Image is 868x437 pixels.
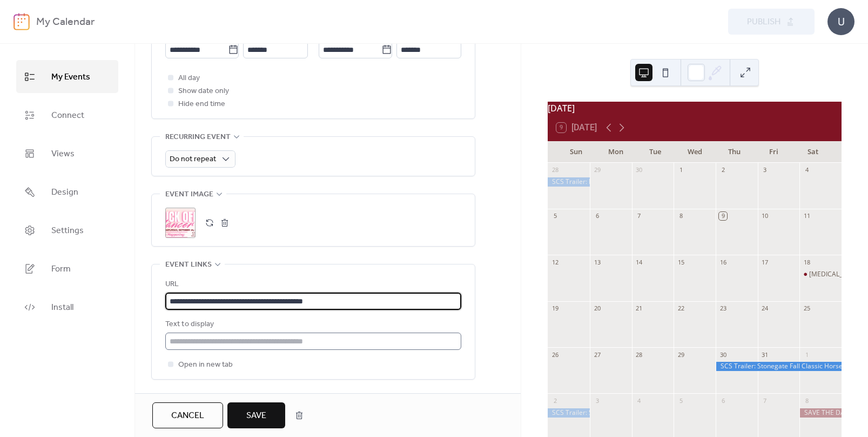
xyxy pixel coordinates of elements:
span: Event image [165,188,213,201]
div: U [827,8,854,35]
div: 12 [551,258,559,266]
span: Views [51,145,75,162]
div: 18 [803,258,811,266]
div: 28 [551,166,559,174]
button: Cancel [152,402,223,428]
span: Do not repeat [170,152,216,167]
div: 29 [593,166,601,174]
div: 10 [761,212,769,220]
div: SAVE THE DATE: Fall Tack Swap at SCS [799,408,842,418]
div: URL [165,278,459,291]
div: Text to display [165,318,459,331]
div: 4 [803,166,811,174]
span: Design [51,184,78,201]
div: 21 [635,304,643,313]
div: 26 [551,350,559,359]
div: 19 [551,304,559,313]
div: 5 [551,212,559,220]
a: Connect [16,98,118,131]
div: 17 [761,258,769,266]
div: 25 [803,304,811,313]
span: Categories [165,392,210,405]
button: Save [227,402,285,428]
div: 31 [761,350,769,359]
div: 13 [593,258,601,266]
div: 8 [803,396,811,405]
div: Breast Cancer Awareness Event [799,270,842,279]
div: 3 [593,396,601,405]
a: Settings [16,214,118,247]
a: Design [16,175,118,208]
span: All day [178,72,200,85]
div: 16 [719,258,727,266]
div: 30 [719,350,727,359]
div: 23 [719,304,727,313]
span: Hide end time [178,98,225,111]
span: My Events [51,69,90,85]
span: Save [246,409,266,422]
span: Install [51,299,73,316]
a: Install [16,290,118,323]
div: 7 [635,212,643,220]
div: 8 [677,212,685,220]
div: 2 [719,166,727,174]
div: 20 [593,304,601,313]
div: 15 [677,258,685,266]
div: [DATE] [548,102,842,115]
div: 6 [719,396,727,405]
span: Event links [165,259,212,272]
div: SCS Trailer: RPHSA H/J Finals [548,177,590,187]
div: Thu [715,141,754,163]
div: 6 [593,212,601,220]
div: 1 [677,166,685,174]
div: 14 [635,258,643,266]
span: Form [51,261,71,277]
div: 5 [677,396,685,405]
div: SCS Trailer: Stonegate Fall Classic Horse Show [716,362,842,371]
b: My Calendar [36,12,95,32]
a: Views [16,137,118,170]
div: 29 [677,350,685,359]
div: 28 [635,350,643,359]
div: 4 [635,396,643,405]
div: SCS Trailer: Stonegate Fall Classic Horse Show [548,408,590,418]
div: Fri [754,141,793,163]
img: logo [14,13,30,30]
span: Recurring event [165,131,231,144]
div: 2 [551,396,559,405]
a: My Events [16,60,118,93]
div: 1 [803,350,811,359]
div: Wed [675,141,715,163]
div: Mon [596,141,635,163]
div: Tue [635,141,675,163]
div: 22 [677,304,685,313]
a: Form [16,252,118,285]
div: Sat [793,141,833,163]
span: Open in new tab [178,359,233,372]
span: Cancel [171,409,204,422]
div: 24 [761,304,769,313]
div: 7 [761,396,769,405]
div: Sun [556,141,596,163]
span: Connect [51,107,84,124]
div: 3 [761,166,769,174]
span: Show date only [178,85,229,98]
div: 11 [803,212,811,220]
div: ; [165,208,196,238]
div: 30 [635,166,643,174]
span: Settings [51,222,84,239]
div: 27 [593,350,601,359]
div: 9 [719,212,727,220]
